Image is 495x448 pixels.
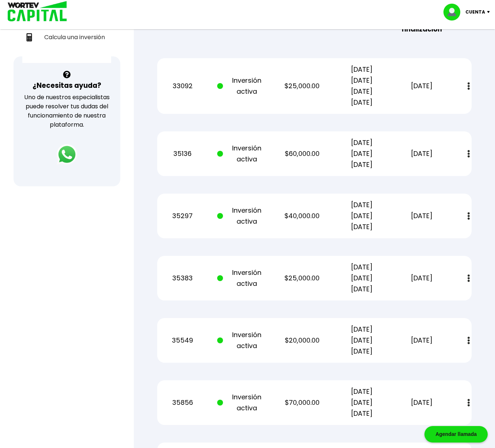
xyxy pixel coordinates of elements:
[396,81,447,92] p: [DATE]
[157,273,208,284] p: 35383
[396,210,447,221] p: [DATE]
[157,397,208,408] p: 35856
[485,11,495,13] img: icon-down
[465,7,485,18] p: Cuenta
[337,386,387,419] p: [DATE] [DATE] [DATE]
[57,144,77,165] img: logos_whatsapp-icon.242b2217.svg
[396,148,447,159] p: [DATE]
[25,33,33,41] img: calculadora-icon.17d418c4.svg
[396,335,447,346] p: [DATE]
[217,392,268,414] p: Inversión activa
[217,329,268,351] p: Inversión activa
[337,64,387,108] p: [DATE] [DATE] [DATE] [DATE]
[337,137,387,170] p: [DATE] [DATE] [DATE]
[424,426,488,443] div: Agendar llamada
[217,267,268,289] p: Inversión activa
[217,75,268,97] p: Inversión activa
[396,273,447,284] p: [DATE]
[22,30,111,45] a: Calcula una inversión
[277,148,327,159] p: $60,000.00
[157,335,208,346] p: 35549
[217,143,268,165] p: Inversión activa
[337,199,387,232] p: [DATE] [DATE] [DATE]
[157,148,208,159] p: 35136
[157,210,208,221] p: 35297
[217,205,268,227] p: Inversión activa
[277,335,327,346] p: $20,000.00
[277,273,327,284] p: $25,000.00
[277,397,327,408] p: $70,000.00
[443,4,465,20] img: profile-image
[277,210,327,221] p: $40,000.00
[157,81,208,92] p: 33092
[337,324,387,357] p: [DATE] [DATE] [DATE]
[396,397,447,408] p: [DATE]
[277,81,327,92] p: $25,000.00
[23,93,111,129] p: Uno de nuestros especialistas puede resolver tus dudas del funcionamiento de nuestra plataforma.
[33,80,101,91] h3: ¿Necesitas ayuda?
[337,262,387,295] p: [DATE] [DATE] [DATE]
